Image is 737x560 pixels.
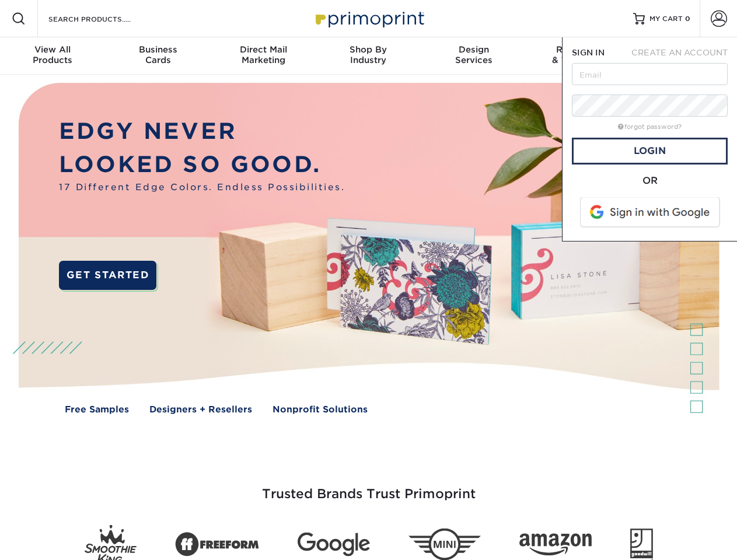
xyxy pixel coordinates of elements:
span: Direct Mail [211,44,316,55]
a: Login [572,138,728,164]
a: Nonprofit Solutions [273,403,368,416]
img: Goodwill [630,528,653,560]
p: LOOKED SO GOOD. [59,148,345,181]
img: Google [298,533,370,556]
span: 0 [685,15,690,23]
div: Industry [316,44,421,65]
span: CREATE AN ACCOUNT [631,48,728,57]
a: Direct MailMarketing [211,37,316,75]
span: Shop By [316,44,421,55]
div: Cards [105,44,210,65]
div: OR [572,174,728,188]
a: Resources& Templates [526,37,631,75]
span: SIGN IN [572,48,605,57]
span: Resources [526,44,631,55]
input: Email [572,63,728,85]
a: DesignServices [421,37,526,75]
span: MY CART [649,14,683,24]
span: Business [105,44,210,55]
input: SEARCH PRODUCTS..... [47,12,161,26]
h3: Trusted Brands Trust Primoprint [27,459,710,516]
img: Primoprint [310,6,427,31]
a: Shop ByIndustry [316,37,421,75]
a: forgot password? [618,123,682,131]
iframe: Google Customer Reviews [3,524,99,556]
a: GET STARTED [59,261,156,290]
span: Design [421,44,526,55]
p: EDGY NEVER [59,115,345,148]
span: 17 Different Edge Colors. Endless Possibilities. [59,181,345,194]
img: Amazon [519,534,592,556]
a: Free Samples [65,403,129,416]
div: Services [421,44,526,65]
a: BusinessCards [105,37,210,75]
a: Designers + Resellers [149,403,252,416]
div: & Templates [526,44,631,65]
div: Marketing [211,44,316,65]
